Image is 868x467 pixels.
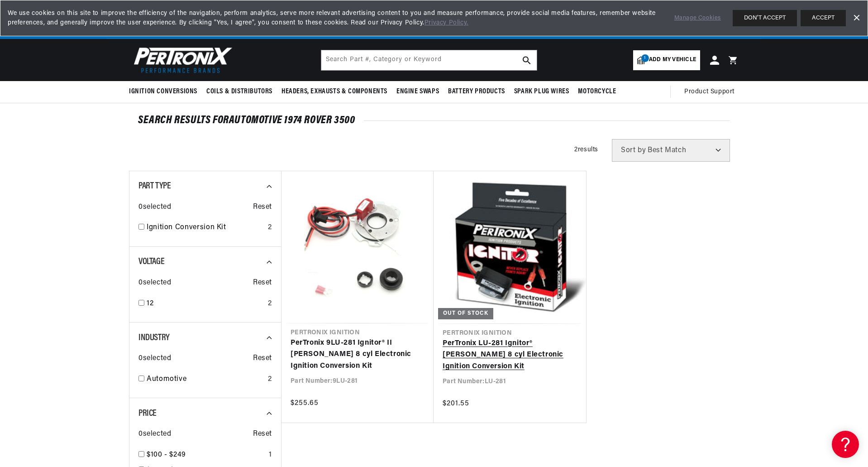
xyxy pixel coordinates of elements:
a: Dismiss Banner [849,11,863,25]
a: Manage Cookies [674,14,721,23]
span: Coils & Distributors [206,87,272,96]
a: PerTronix LU-281 Ignitor® [PERSON_NAME] 8 cyl Electronic Ignition Conversion Kit [443,338,577,373]
input: Search Part #, Category or Keyword [321,50,537,70]
a: 12 [147,298,264,310]
span: Voltage [138,257,164,266]
span: Engine Swaps [396,87,439,96]
div: 2 [268,222,272,234]
summary: Product Support [684,81,739,103]
div: 2 [268,374,272,385]
span: 0 selected [138,353,171,365]
span: 1 [641,54,649,62]
span: 0 selected [138,428,171,440]
span: Sort by [621,147,646,154]
span: We use cookies on this site to improve the efficiency of the navigation, perform analytics, serve... [8,9,662,28]
span: Ignition Conversions [129,87,197,96]
span: Price [138,409,157,418]
span: $100 - $249 [147,451,186,458]
summary: Headers, Exhausts & Components [277,81,392,102]
span: Part Type [138,182,171,191]
button: DON'T ACCEPT [733,10,797,26]
summary: Coils & Distributors [202,81,277,102]
div: 1 [269,449,272,461]
span: Battery Products [448,87,505,96]
span: Reset [253,353,272,365]
span: Reset [253,277,272,289]
summary: Spark Plug Wires [510,81,574,102]
span: Spark Plug Wires [514,87,569,96]
span: Add my vehicle [649,56,696,64]
a: Ignition Conversion Kit [147,222,264,234]
div: 2 [268,298,272,310]
summary: Ignition Conversions [129,81,202,102]
img: Pertronix [129,44,233,76]
span: Industry [138,333,170,342]
span: Headers, Exhausts & Components [281,87,387,96]
summary: Engine Swaps [392,81,444,102]
summary: Battery Products [444,81,510,102]
a: Privacy Policy. [424,19,468,26]
span: Reset [253,202,272,213]
span: Reset [253,428,272,440]
span: 2 results [574,146,598,153]
span: Product Support [684,87,734,97]
button: search button [517,50,537,70]
span: Motorcycle [578,87,616,96]
a: Automotive [147,374,264,385]
button: ACCEPT [801,10,846,26]
div: SEARCH RESULTS FOR Automotive 1974 Rover 3500 [138,116,730,125]
a: PerTronix 9LU-281 Ignitor® II [PERSON_NAME] 8 cyl Electronic Ignition Conversion Kit [291,337,424,372]
select: Sort by [612,139,730,162]
span: 0 selected [138,202,171,213]
span: 0 selected [138,277,171,289]
summary: Motorcycle [573,81,620,102]
a: 1Add my vehicle [633,50,700,70]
